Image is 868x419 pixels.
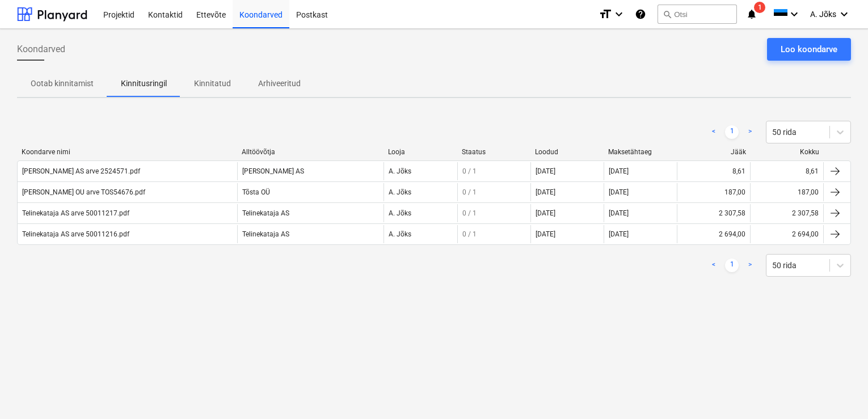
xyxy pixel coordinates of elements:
[810,10,836,19] span: A. Jõks
[384,204,457,222] div: A. Jõks
[725,259,739,272] a: Page 1 is your current page
[604,183,677,201] div: [DATE]
[743,125,757,139] a: Next page
[17,43,65,56] span: Koondarved
[719,209,745,217] div: 2 307,58
[725,125,739,139] a: Page 1 is your current page
[22,188,145,196] div: [PERSON_NAME] OU arve TOS54676.pdf
[194,78,231,90] p: Kinnitatud
[798,188,819,196] div: 187,00
[237,225,384,243] div: Telinekataja AS
[462,167,477,175] span: 0 / 1
[462,188,477,196] span: 0 / 1
[462,209,477,217] span: 0 / 1
[388,148,452,156] div: Looja
[22,209,129,217] div: Telinekataja AS arve 50011217.pdf
[536,209,555,217] div: [DATE]
[743,259,757,272] a: Next page
[732,167,745,175] div: 8,61
[604,162,677,180] div: [DATE]
[604,225,677,243] div: [DATE]
[612,7,626,21] i: keyboard_arrow_down
[792,209,819,217] div: 2 307,58
[681,148,745,156] div: Jääk
[535,148,599,156] div: Loodud
[384,225,457,243] div: A. Jõks
[787,7,801,21] i: keyboard_arrow_down
[462,148,526,156] div: Staatus
[536,188,555,196] div: [DATE]
[237,183,384,201] div: Tõsta OÜ
[781,42,837,57] div: Loo koondarve
[237,204,384,222] div: Telinekataja AS
[22,167,140,175] div: [PERSON_NAME] AS arve 2524571.pdf
[746,7,757,21] i: notifications
[536,230,555,238] div: [DATE]
[121,78,167,90] p: Kinnitusringil
[767,38,851,61] button: Loo koondarve
[792,230,819,238] div: 2 694,00
[22,230,129,238] div: Telinekataja AS arve 50011216.pdf
[663,10,672,19] span: search
[724,188,745,196] div: 187,00
[755,148,819,156] div: Kokku
[536,167,555,175] div: [DATE]
[837,7,851,21] i: keyboard_arrow_down
[658,5,737,24] button: Otsi
[719,230,745,238] div: 2 694,00
[608,148,672,156] div: Maksetähtaeg
[707,259,720,272] a: Previous page
[811,365,868,419] iframe: Chat Widget
[707,125,720,139] a: Previous page
[258,78,301,90] p: Arhiveeritud
[462,230,477,238] span: 0 / 1
[237,162,384,180] div: [PERSON_NAME] AS
[384,162,457,180] div: A. Jõks
[384,183,457,201] div: A. Jõks
[22,148,233,156] div: Koondarve nimi
[604,204,677,222] div: [DATE]
[31,78,94,90] p: Ootab kinnitamist
[806,167,819,175] div: 8,61
[242,148,380,156] div: Alltöövõtja
[635,7,646,21] i: Abikeskus
[599,7,612,21] i: format_size
[754,2,765,13] span: 1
